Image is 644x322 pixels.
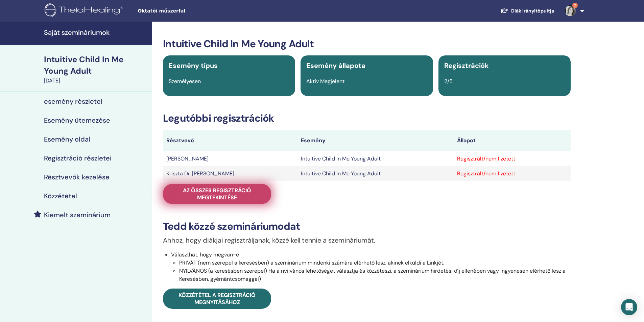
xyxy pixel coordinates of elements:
[178,292,256,306] span: Közzététel a regisztráció megnyitásához
[163,38,571,50] h3: Intuitive Child In Me Young Adult
[306,78,344,85] span: Aktív Megjelent
[297,130,453,151] th: Esemény
[44,28,148,36] h4: Saját szemináriumok
[163,112,571,124] h3: Legutóbbi regisztrációk
[621,299,637,315] div: Open Intercom Messenger
[44,77,148,85] div: [DATE]
[163,130,297,151] th: Résztvevő
[44,154,112,162] h4: Regisztráció részletei
[171,251,571,283] li: Választhat, hogy megvan-e
[457,155,567,163] div: Regisztrált/nem fizetett
[44,173,110,181] h4: Résztvevők kezelése
[179,259,571,267] li: PRIVÁT (nem szerepel a keresésben) a szeminárium mindenki számára elérhető lesz, akinek elküldi a...
[163,220,571,232] h3: Tedd közzé szemináriumodat
[500,8,508,14] img: graduation-cap-white.svg
[297,151,453,166] td: Intuitive Child In Me Young Adult
[454,130,571,151] th: Állapot
[163,184,271,204] a: Az összes regisztráció megtekintése
[169,78,201,85] span: Személyesen
[297,166,453,181] td: Intuitive Child In Me Young Adult
[171,187,263,201] span: Az összes regisztráció megtekintése
[44,54,148,77] div: Intuitive Child In Me Young Adult
[444,61,489,70] span: Regisztrációk
[444,78,453,85] span: 2/5
[572,3,578,8] span: 2
[565,5,576,16] img: default.jpg
[44,135,90,143] h4: Esemény oldal
[163,289,271,309] a: Közzététel a regisztráció megnyitásához
[44,192,77,200] h4: Közzététel
[163,151,297,166] td: [PERSON_NAME]
[40,54,152,85] a: Intuitive Child In Me Young Adult[DATE]
[44,211,111,219] h4: Kiemelt szeminárium
[163,166,297,181] td: Kriszta Dr. [PERSON_NAME]
[306,61,365,70] span: Esemény állapota
[163,235,571,245] p: Ahhoz, hogy diákjai regisztráljanak, közzé kell tennie a szemináriumát.
[45,3,125,19] img: logo.png
[44,97,102,105] h4: esemény részletei
[169,61,218,70] span: Esemény típus
[495,5,559,17] a: Diák irányítópultja
[44,116,110,124] h4: Esemény ütemezése
[457,170,567,178] div: Regisztrált/nem fizetett
[138,7,239,15] span: Oktatói műszerfal
[179,267,571,283] li: NYILVÁNOS (a keresésben szerepel) Ha a nyilvános lehetőséget választja és közzéteszi, a szeminári...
